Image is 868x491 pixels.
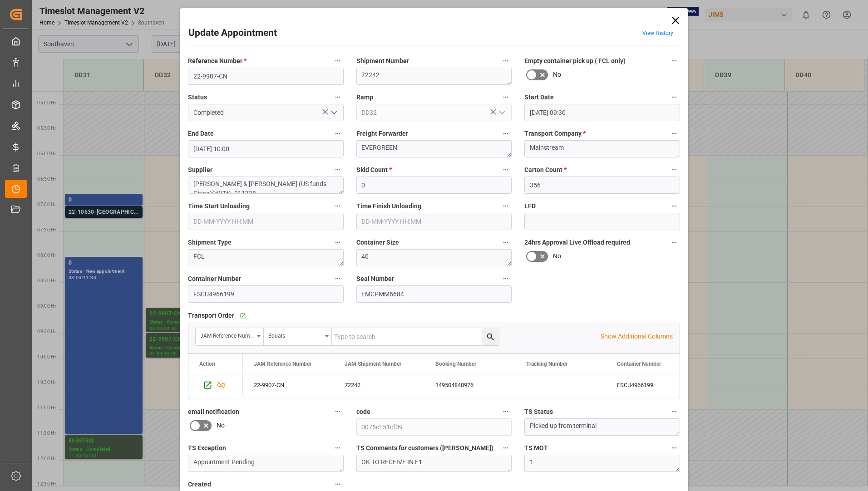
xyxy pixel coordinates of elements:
[601,332,673,341] p: Show Additional Columns
[356,68,512,85] textarea: 72242
[553,251,561,261] span: No
[524,407,553,417] span: TS Status
[243,374,334,396] div: 22-9907-CN
[188,104,344,121] input: Type to search/select
[356,443,493,453] span: TS Comments for customers ([PERSON_NAME])
[668,442,680,454] button: TS MOT
[524,165,567,175] span: Carton Count
[668,91,680,103] button: Start Date
[188,407,239,417] span: email notification
[424,374,515,396] div: 149504848976
[617,361,661,367] span: Container Number
[500,91,512,103] button: Ramp
[188,443,226,453] span: TS Exception
[188,56,247,66] span: Reference Number
[332,55,344,67] button: Reference Number *
[332,442,344,454] button: TS Exception
[264,328,332,345] button: open menu
[524,140,680,157] textarea: Mainstream
[332,478,344,490] button: Created
[356,407,370,417] span: code
[356,165,392,175] span: Skid Count
[332,273,344,285] button: Container Number
[524,129,586,138] span: Transport Company
[524,418,680,436] textarea: Picked up from terminal
[268,329,322,340] div: Equals
[332,236,344,248] button: Shipment Type
[668,236,680,248] button: 24hrs Approval Live Offload required
[188,374,243,396] div: Press SPACE to select this row.
[326,106,340,120] button: open menu
[356,93,373,102] span: Ramp
[500,273,512,285] button: Seal Number
[188,274,241,284] span: Container Number
[332,91,344,103] button: Status
[200,329,254,340] div: JAM Reference Number
[524,201,536,211] span: LFD
[524,56,626,66] span: Empty container pick up ( FCL only)
[668,55,680,67] button: Empty container pick up ( FCL only)
[606,374,697,396] div: FSCU4966199
[217,421,225,430] span: No
[524,104,680,121] input: DD-MM-YYYY HH:MM
[356,455,512,472] textarea: OK TO RECEIVE IN E1
[356,238,399,247] span: Container Size
[356,201,421,211] span: Time Finish Unloading
[332,200,344,212] button: Time Start Unloading
[334,374,424,396] div: 72242
[668,200,680,212] button: LFD
[356,140,512,157] textarea: EVERGREEN
[188,26,277,40] h2: Update Appointment
[356,104,512,121] input: Type to search/select
[188,249,344,266] textarea: FCL
[356,249,512,266] textarea: 40
[356,56,409,66] span: Shipment Number
[188,129,214,138] span: End Date
[188,213,344,230] input: DD-MM-YYYY HH:MM
[188,93,207,102] span: Status
[356,274,394,284] span: Seal Number
[668,128,680,139] button: Transport Company *
[196,328,264,345] button: open menu
[526,361,567,367] span: Tracking Number
[553,70,561,79] span: No
[500,55,512,67] button: Shipment Number
[500,200,512,212] button: Time Finish Unloading
[524,455,680,472] textarea: 1
[254,361,311,367] span: JAM Reference Number
[524,93,554,102] span: Start Date
[524,443,548,453] span: TS MOT
[524,238,630,247] span: 24hrs Approval Live Offload required
[188,165,212,175] span: Supplier
[188,177,344,194] textarea: [PERSON_NAME] & [PERSON_NAME] (US funds China)(W/T*)- 211738
[500,442,512,454] button: TS Comments for customers ([PERSON_NAME])
[332,328,499,345] input: Type to search
[332,128,344,139] button: End Date
[500,164,512,176] button: Skid Count *
[500,128,512,139] button: Freight Forwarder
[188,140,344,157] input: DD-MM-YYYY HH:MM
[495,106,508,120] button: open menu
[199,361,215,367] div: Action
[345,361,401,367] span: JAM Shipment Number
[188,201,250,211] span: Time Start Unloading
[356,213,512,230] input: DD-MM-YYYY HH:MM
[332,406,344,417] button: email notification
[356,129,408,138] span: Freight Forwarder
[482,328,499,345] button: search button
[435,361,476,367] span: Booking Number
[332,164,344,176] button: Supplier
[500,236,512,248] button: Container Size
[188,311,234,320] span: Transport Order
[500,406,512,417] button: code
[188,480,211,489] span: Created
[668,406,680,417] button: TS Status
[642,30,673,36] a: View History
[188,238,232,247] span: Shipment Type
[668,164,680,176] button: Carton Count *
[188,455,344,472] textarea: Appointment Pending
